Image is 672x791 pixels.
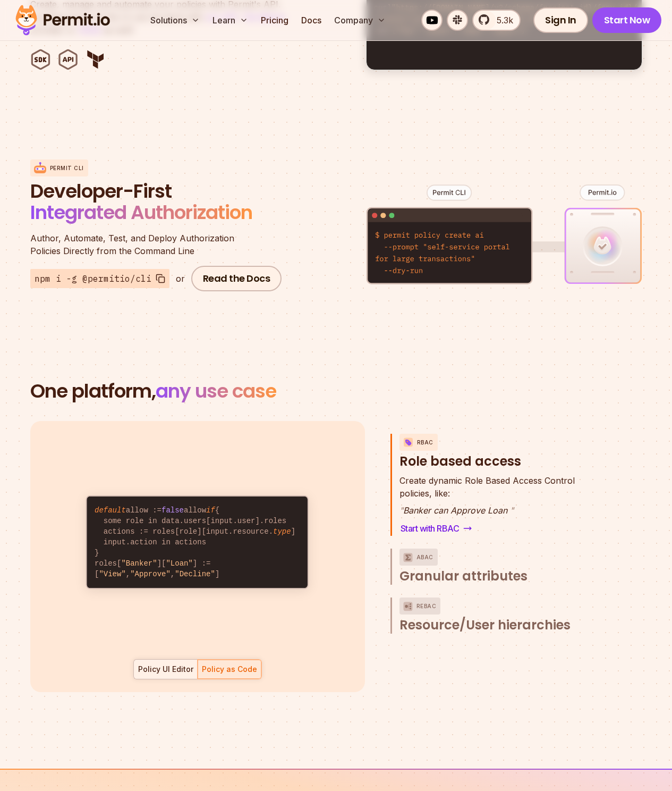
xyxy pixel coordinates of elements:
[472,10,521,31] a: 5.3k
[30,269,169,288] button: npm i -g @permitio/cli
[206,506,215,515] span: if
[175,570,215,578] span: "Decline"
[138,664,193,675] div: Policy UI Editor
[208,10,252,31] button: Learn
[510,505,514,516] span: "
[146,10,204,31] button: Solutions
[297,10,326,31] a: Docs
[533,7,588,33] a: Sign In
[592,7,662,33] a: Start Now
[35,272,151,285] span: npm i -g @permitio/cli
[416,598,437,615] p: ReBAC
[30,232,285,257] p: Policies Directly from the Command Line
[133,659,198,679] button: Policy UI Editor
[399,598,598,634] button: ReBACResource/User hierarchies
[87,497,308,588] code: allow := allow { some role in data.users[input.user].roles actions := roles[role][input.resource....
[273,527,291,536] span: type
[156,377,276,405] span: any use case
[399,568,528,585] span: Granular attributes
[399,617,571,634] span: Resource/User hierarchies
[330,10,390,31] button: Company
[11,2,115,38] img: Permit logo
[399,474,575,500] p: policies, like:
[399,474,575,487] span: Create dynamic Role Based Access Control
[490,14,513,27] span: 5.3k
[161,506,184,515] span: false
[399,505,403,516] span: "
[399,474,598,536] div: RBACRole based access
[399,549,598,585] button: ABACGranular attributes
[176,272,185,285] div: or
[130,570,171,578] span: "Approve"
[30,232,285,245] span: Author, Automate, Test, and Deploy Authorization
[50,164,84,172] p: Permit CLI
[121,559,157,568] span: "Banker"
[30,181,285,202] span: Developer-First
[30,199,252,226] span: Integrated Authorization
[99,570,125,578] span: "View"
[257,10,293,31] a: Pricing
[95,506,126,515] span: default
[166,559,192,568] span: "Loan"
[416,549,433,566] p: ABAC
[30,381,642,402] h2: One platform,
[399,504,575,517] p: Banker can Approve Loan
[191,266,282,291] a: Read the Docs
[399,521,473,536] a: Start with RBAC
